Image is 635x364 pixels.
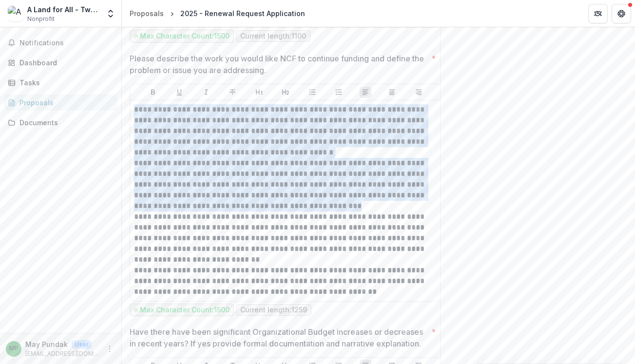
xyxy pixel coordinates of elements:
[19,77,110,88] div: Tasks
[130,326,427,349] p: Have there have been significant Organizational Budget increases or decreases in recent years? If...
[227,86,238,98] button: Strike
[4,95,117,111] a: Proposals
[4,35,117,51] button: Notifications
[4,75,117,91] a: Tasks
[27,4,100,15] div: A Land for All - Two States One Homeland
[588,4,608,23] button: Partners
[126,6,309,20] nav: breadcrumb
[4,55,117,71] a: Dashboard
[72,340,92,349] p: User
[27,15,55,23] span: Nonprofit
[19,97,110,108] div: Proposals
[240,306,307,314] p: Current length: 1259
[280,86,291,98] button: Heading 2
[200,86,212,98] button: Italicize
[130,53,427,76] p: Please describe the work you would like NCF to continue funding and define the problem or issue y...
[333,86,345,98] button: Ordered List
[147,86,159,98] button: Bold
[4,115,117,131] a: Documents
[173,86,185,98] button: Underline
[19,39,114,47] span: Notifications
[240,32,306,40] p: Current length: 1100
[25,339,68,349] p: May Pundak
[253,86,265,98] button: Heading 1
[307,86,318,98] button: Bullet List
[104,4,117,23] button: Open entity switcher
[126,6,168,20] a: Proposals
[140,306,230,314] p: Max Character Count: 1500
[386,86,398,98] button: Align Center
[25,349,100,358] p: [EMAIL_ADDRESS][DOMAIN_NAME]
[612,4,631,23] button: Get Help
[130,8,164,19] div: Proposals
[360,86,371,98] button: Align Left
[8,6,23,21] img: A Land for All - Two States One Homeland
[413,86,424,98] button: Align Right
[104,343,115,355] button: More
[180,8,305,19] div: 2025 - Renewal Request Application
[19,57,110,68] div: Dashboard
[19,117,110,128] div: Documents
[9,345,19,352] div: May Pundak
[140,32,230,40] p: Max Character Count: 1500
